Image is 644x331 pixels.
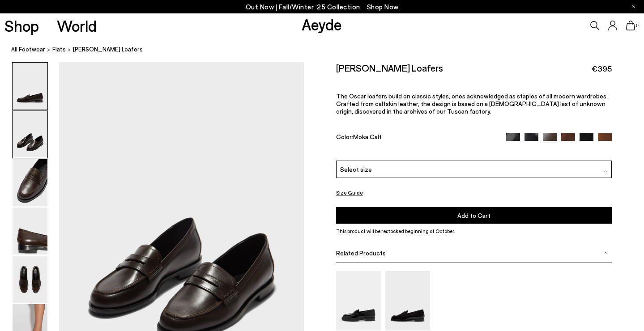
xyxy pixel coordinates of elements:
[246,1,399,13] p: Out Now | Fall/Winter ‘25 Collection
[336,92,608,115] span: The Oscar loafers build on classic styles, ones acknowledged as staples of all modern wardrobes. ...
[11,38,644,62] nav: breadcrumb
[336,227,612,235] p: This product will be restocked beginning of October.
[336,271,381,331] img: Leon Loafers
[336,132,498,143] div: Color:
[13,256,47,303] img: Oscar Leather Loafers - Image 5
[13,63,47,110] img: Oscar Leather Loafers - Image 1
[11,45,45,54] a: All Footwear
[336,249,386,257] span: Related Products
[302,15,342,34] a: Aeyde
[52,46,66,53] span: flats
[385,271,430,331] img: Oscar Leather Loafers
[57,18,97,34] a: World
[626,21,635,30] a: 0
[13,159,47,206] img: Oscar Leather Loafers - Image 3
[367,3,399,11] span: Navigate to /collections/new-in
[13,111,47,158] img: Oscar Leather Loafers - Image 2
[457,212,490,219] span: Add to Cart
[603,169,608,173] img: svg%3E
[73,45,143,54] span: [PERSON_NAME] Loafers
[4,18,39,34] a: Shop
[336,187,363,198] button: Size Guide
[353,132,382,140] span: Moka Calf
[602,250,607,255] img: svg%3E
[336,207,612,224] button: Add to Cart
[13,208,47,255] img: Oscar Leather Loafers - Image 4
[336,62,443,73] h2: [PERSON_NAME] Loafers
[52,45,66,54] a: flats
[635,23,640,28] span: 0
[340,165,372,174] span: Select size
[592,63,612,74] span: €395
